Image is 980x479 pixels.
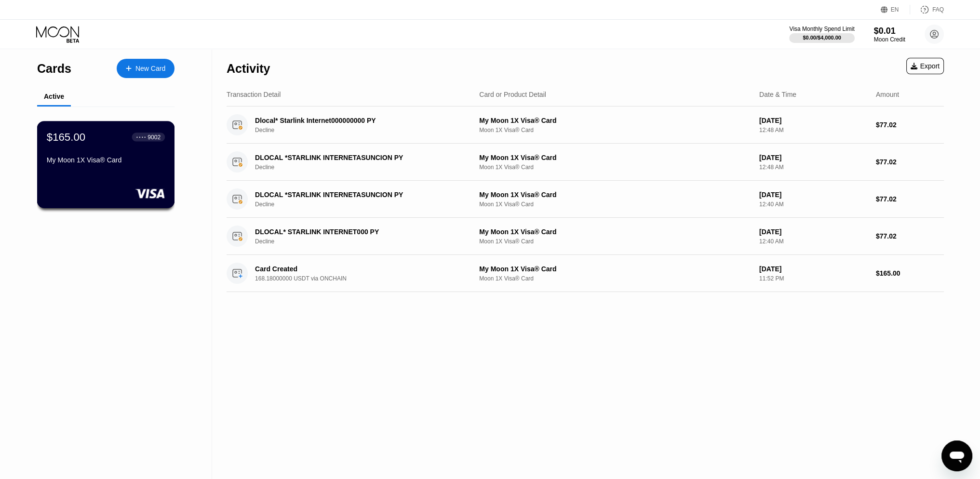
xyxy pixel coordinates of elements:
div: DLOCAL *STARLINK INTERNETASUNCION PY [255,191,460,199]
div: 12:40 AM [759,201,868,208]
div: $165.00 [876,269,944,277]
div: 9002 [148,133,161,140]
div: My Moon 1X Visa® Card [479,191,752,199]
div: FAQ [932,6,944,13]
div: My Moon 1X Visa® Card [479,228,752,236]
div: [DATE] [759,154,868,161]
div: Decline [255,238,475,245]
div: New Card [135,65,165,73]
div: $165.00 [47,131,85,143]
div: $77.02 [876,232,944,240]
div: DLOCAL* STARLINK INTERNET000 PY [255,228,460,236]
div: [DATE] [759,265,868,273]
div: 11:52 PM [759,275,868,282]
div: My Moon 1X Visa® Card [47,156,165,164]
div: My Moon 1X Visa® Card [479,265,752,273]
div: $0.01Moon Credit [874,26,905,43]
div: 168.18000000 USDT via ONCHAIN [255,275,475,282]
div: [DATE] [759,191,868,199]
iframe: Button to launch messaging window [941,440,972,471]
div: Moon 1X Visa® Card [479,201,752,208]
div: ● ● ● ● [136,135,146,138]
div: Card Created168.18000000 USDT via ONCHAINMy Moon 1X Visa® CardMoon 1X Visa® Card[DATE]11:52 PM$16... [227,255,944,292]
div: $0.01 [874,26,905,36]
div: $165.00● ● ● ●9002My Moon 1X Visa® Card [38,121,174,208]
div: Dlocal* Starlink Internet000000000 PYDeclineMy Moon 1X Visa® CardMoon 1X Visa® Card[DATE]12:48 AM... [227,106,944,144]
div: Moon 1X Visa® Card [479,238,752,245]
div: $77.02 [876,195,944,203]
div: Dlocal* Starlink Internet000000000 PY [255,117,460,124]
div: My Moon 1X Visa® Card [479,117,752,124]
div: Date & Time [759,91,796,98]
div: Active [44,93,64,100]
div: $77.02 [876,121,944,129]
div: 12:48 AM [759,164,868,171]
div: Moon 1X Visa® Card [479,127,752,133]
div: [DATE] [759,117,868,124]
div: 12:48 AM [759,127,868,133]
div: DLOCAL *STARLINK INTERNETASUNCION PYDeclineMy Moon 1X Visa® CardMoon 1X Visa® Card[DATE]12:48 AM$... [227,144,944,181]
div: $0.00 / $4,000.00 [803,35,841,40]
div: Moon 1X Visa® Card [479,164,752,171]
div: [DATE] [759,228,868,236]
div: Activity [227,62,270,76]
div: Export [911,62,940,70]
div: Amount [876,91,899,98]
div: Cards [37,62,71,76]
div: EN [891,6,899,13]
div: $77.02 [876,158,944,166]
div: FAQ [910,5,944,14]
div: Decline [255,127,475,133]
div: Moon 1X Visa® Card [479,275,752,282]
div: Moon Credit [874,36,905,43]
div: Transaction Detail [227,91,281,98]
div: Visa Monthly Spend Limit$0.00/$4,000.00 [789,26,854,43]
div: EN [881,5,910,14]
div: Decline [255,164,475,171]
div: Card Created [255,265,460,273]
div: DLOCAL *STARLINK INTERNETASUNCION PYDeclineMy Moon 1X Visa® CardMoon 1X Visa® Card[DATE]12:40 AM$... [227,181,944,218]
div: Card or Product Detail [479,91,546,98]
div: DLOCAL *STARLINK INTERNETASUNCION PY [255,154,460,161]
div: My Moon 1X Visa® Card [479,154,752,161]
div: Export [906,58,944,74]
div: 12:40 AM [759,238,868,245]
div: Decline [255,201,475,208]
div: New Card [117,59,175,78]
div: Visa Monthly Spend Limit [789,26,854,32]
div: DLOCAL* STARLINK INTERNET000 PYDeclineMy Moon 1X Visa® CardMoon 1X Visa® Card[DATE]12:40 AM$77.02 [227,218,944,255]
